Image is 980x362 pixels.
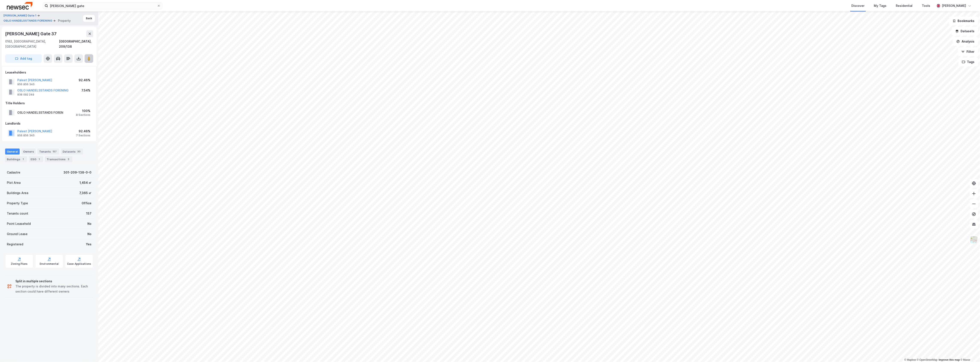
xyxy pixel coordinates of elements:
div: 938 092 249 [17,93,34,96]
div: Split in multiple sections [15,279,91,284]
div: 7 Sections [76,134,90,137]
div: Point Leasehold [7,221,31,226]
div: Buildings [5,156,27,162]
div: No [87,221,91,226]
div: 956 856 345 [17,134,35,137]
div: Plot Area [7,180,21,185]
div: Buildings Area [7,190,28,196]
a: Improve this map [939,358,960,361]
div: No [87,231,91,237]
div: ESG [29,156,43,162]
div: Owners [21,149,36,155]
div: [PERSON_NAME] [942,3,966,8]
div: 0162, [GEOGRAPHIC_DATA], [GEOGRAPHIC_DATA] [5,39,59,49]
div: [PERSON_NAME] Gate 37 [5,30,57,37]
div: 92.46% [76,129,90,134]
div: Leaseholders [5,70,93,75]
button: Analysis [953,37,978,46]
div: 3 [66,157,71,161]
button: Back [83,15,95,22]
div: OSLO HANDELSSTANDS FOREN [17,110,63,115]
div: Kontrollprogram for chat [959,341,980,362]
iframe: Chat Widget [959,341,980,362]
div: 157 [86,211,91,216]
div: 100% [76,108,90,113]
div: Datasets [61,149,83,155]
div: My Tags [874,3,887,8]
div: Office [82,201,91,206]
div: Tenants [37,149,59,155]
div: General [5,149,20,155]
div: Environmental [40,262,59,266]
div: Registered [7,242,23,247]
div: Tools [922,3,930,8]
div: Property [58,18,71,23]
div: 301-209-138-0-0 [63,170,91,175]
a: Mapbox [904,358,916,361]
div: Transactions [45,156,72,162]
button: Tags [958,58,978,66]
div: 7,365 ㎡ [79,190,91,196]
div: 30 [77,149,81,154]
button: Bookmarks [949,17,978,25]
button: OSLO HANDELSSTANDS FORENING [3,19,53,23]
div: Zoning Plans [11,262,28,266]
a: OpenStreetMap [917,358,938,361]
div: 8 Sections [76,113,90,117]
button: Add tag [5,54,42,63]
div: [GEOGRAPHIC_DATA], 209/138 [59,39,93,49]
div: 956 856 345 [17,83,35,86]
div: 1 [21,157,25,161]
div: Cadastre [7,170,20,175]
input: Search by address, cadastre, landlords, tenants or people [48,3,157,9]
div: Property Type [7,201,28,206]
img: newsec-logo.f6e21ccffca1b3a03d2d.png [7,2,32,9]
div: Residential [896,3,913,8]
div: 1,454 ㎡ [79,180,91,185]
div: Discover [852,3,865,8]
div: Landlords [5,121,93,126]
div: 7.54% [81,88,90,93]
img: Z [970,236,978,244]
div: Title Holders [5,101,93,106]
div: Ground Lease [7,231,28,237]
button: Datasets [952,27,978,35]
div: 92.46% [79,78,90,83]
div: The property is divided into many sections. Each section could have different owners [15,284,91,294]
div: Yes [86,242,91,247]
div: Case Applications [67,262,91,266]
button: [PERSON_NAME] Gate 1 [3,13,37,18]
div: Tenants count [7,211,28,216]
button: Filter [958,47,978,56]
div: 1 [37,157,41,161]
div: 157 [52,149,57,154]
